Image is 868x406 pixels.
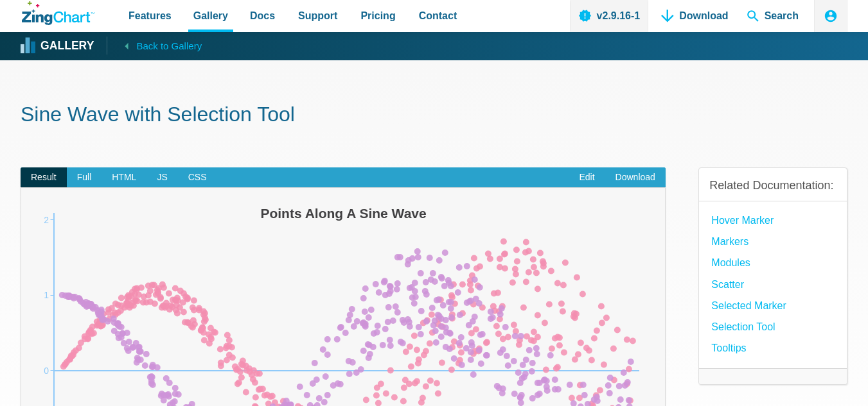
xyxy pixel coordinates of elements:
[360,7,395,24] span: Pricing
[605,167,666,188] a: Download
[298,7,337,24] span: Support
[21,101,847,130] h1: Sine Wave with Selection Tool
[21,167,67,188] span: Result
[569,167,605,188] a: Edit
[711,233,748,250] a: Markers
[178,167,217,188] span: CSS
[709,178,837,193] h3: Related Documentation:
[711,212,774,229] a: Hover Marker
[136,38,202,55] span: Back to Gallery
[711,276,744,293] a: Scatter
[419,7,457,24] span: Contact
[128,7,172,24] span: Features
[711,254,750,271] a: modules
[250,7,275,24] span: Docs
[67,167,102,188] span: Full
[22,37,94,56] a: Gallery
[40,40,94,52] strong: Gallery
[107,37,202,55] a: Back to Gallery
[193,7,228,24] span: Gallery
[102,167,146,188] span: HTML
[711,339,746,357] a: Tooltips
[146,167,177,188] span: JS
[711,297,786,314] a: Selected Marker
[711,318,775,335] a: selection tool
[22,1,94,25] a: ZingChart Logo. Click to return to the homepage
